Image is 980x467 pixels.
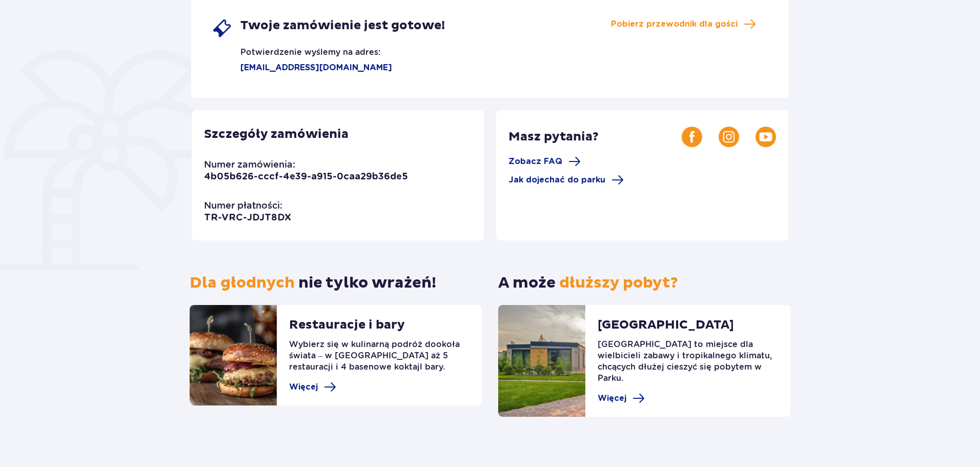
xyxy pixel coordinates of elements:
p: TR-VRC-JDJT8DX [204,212,291,224]
span: Więcej [598,393,626,404]
span: Zobacz FAQ [508,156,562,167]
a: Więcej [598,392,645,404]
img: Youtube [756,127,776,147]
p: Restauracje i bary [289,317,405,339]
img: restaurants [190,305,277,405]
a: Zobacz FAQ [508,155,581,168]
p: A może [498,273,678,293]
p: Numer zamówienia: [204,158,295,171]
p: [GEOGRAPHIC_DATA] to miejsce dla wielbicieli zabawy i tropikalnego klimatu, chcących dłużej ciesz... [598,339,778,392]
img: single ticket icon [212,18,232,38]
a: Pobierz przewodnik dla gości [611,18,756,30]
p: 4b05b626-cccf-4e39-a915-0caa29b36de5 [204,171,408,183]
span: Więcej [289,381,318,393]
span: Jak dojechać do parku [508,174,605,186]
span: Dla głodnych [190,273,295,292]
span: Twoje zamówienie jest gotowe! [240,18,445,33]
img: Facebook [682,127,702,147]
p: Potwierdzenie wyślemy na adres: [212,38,380,58]
p: [GEOGRAPHIC_DATA] [598,317,734,339]
img: Suntago Village [498,305,585,417]
span: dłuższy pobyt? [559,273,678,292]
a: Więcej [289,381,336,393]
a: Jak dojechać do parku [508,174,624,186]
p: Szczegóły zamówienia [204,127,349,142]
p: nie tylko wrażeń! [190,273,436,293]
span: Pobierz przewodnik dla gości [611,18,738,30]
p: Masz pytania? [508,129,682,145]
p: [EMAIL_ADDRESS][DOMAIN_NAME] [212,62,392,73]
p: Numer płatności: [204,199,282,212]
p: Wybierz się w kulinarną podróż dookoła świata – w [GEOGRAPHIC_DATA] aż 5 restauracji i 4 basenowe... [289,339,469,381]
img: Instagram [719,127,739,147]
